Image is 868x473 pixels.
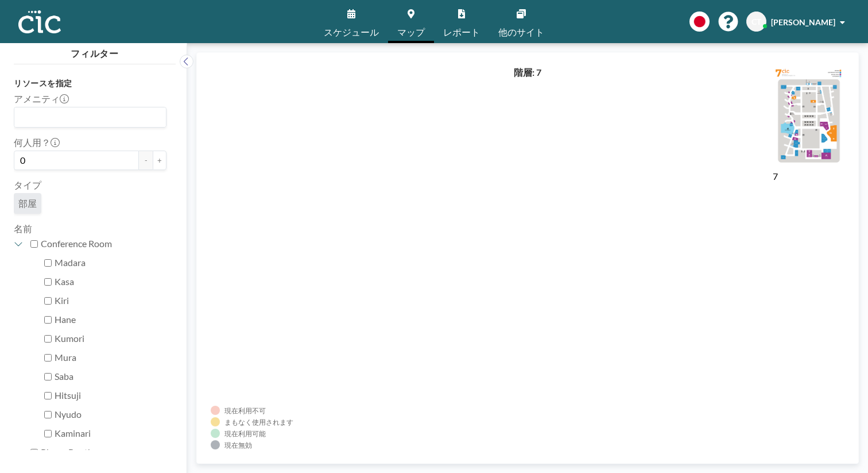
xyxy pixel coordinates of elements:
span: 部屋 [18,198,37,209]
label: Mura [55,352,166,363]
h3: リソースを指定 [14,78,166,89]
span: マップ [397,28,425,37]
h4: 階層: 7 [514,67,541,78]
label: Kumori [55,333,166,344]
span: CT [751,17,761,27]
div: Search for option [14,107,166,127]
label: Saba [55,371,166,382]
span: 他のサイト [498,28,544,37]
h4: フィルター [14,43,176,59]
label: Hitsuji [55,390,166,401]
label: Conference Room [41,238,166,249]
img: e756fe08e05d43b3754d147caf3627ee.png [773,67,844,168]
div: まもなく使用されます [224,418,293,426]
label: 7 [773,171,778,182]
span: レポート [443,28,480,37]
label: Phone Booth [41,447,166,458]
span: スケジュール [324,28,379,37]
label: Kaminari [55,428,166,439]
label: Nyudo [55,409,166,420]
input: Search for option [15,110,160,125]
label: Kiri [55,295,166,306]
label: Madara [55,257,166,268]
button: + [153,151,166,170]
img: organization-logo [18,10,61,33]
div: 現在利用可能 [224,429,266,438]
label: 何人用？ [14,137,60,148]
label: タイプ [14,179,41,191]
label: Hane [55,314,166,325]
span: [PERSON_NAME] [771,17,835,27]
label: 名前 [14,223,32,234]
label: アメニティ [14,93,69,105]
div: 現在利用不可 [224,406,266,415]
div: 現在無効 [224,441,252,449]
label: Kasa [55,276,166,287]
button: - [139,151,153,170]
